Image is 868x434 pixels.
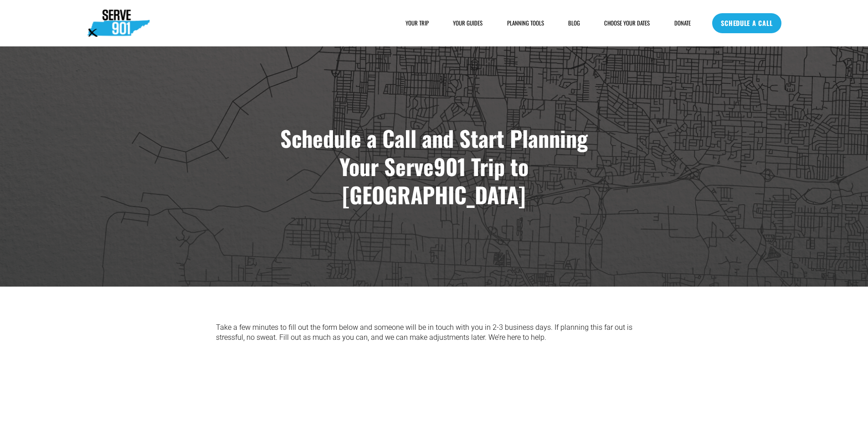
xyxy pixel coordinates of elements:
p: Take a few minutes to fill out the form below and someone will be in touch with you in 2-3 busine... [216,323,652,343]
a: SCHEDULE A CALL [712,13,781,33]
span: YOUR TRIP [406,19,429,27]
a: YOUR GUIDES [453,19,483,28]
strong: Schedule a Call and Start Planning Your Serve901 Trip to [GEOGRAPHIC_DATA] [280,122,593,211]
span: PLANNING TOOLS [507,19,544,27]
a: folder dropdown [406,19,429,28]
img: Serve901 [87,10,150,37]
a: folder dropdown [507,19,544,28]
a: CHOOSE YOUR DATES [604,19,650,28]
a: BLOG [568,19,580,28]
a: DONATE [674,19,691,28]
